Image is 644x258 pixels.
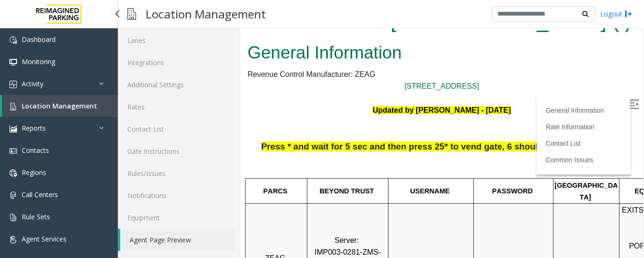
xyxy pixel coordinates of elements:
[305,151,353,159] a: Common Issues
[9,169,17,177] img: 'icon'
[118,74,235,96] a: Additional Settings
[118,118,235,140] a: Contact List
[170,183,209,190] span: USERNAME
[7,1,396,31] h1: I3-281 - RMC - [GEOGRAPHIC_DATA] (I)
[127,2,136,25] img: pageIcon
[9,125,17,133] img: 'icon'
[9,214,17,221] img: 'icon'
[9,58,17,66] img: 'icon'
[22,79,43,88] span: Activity
[94,232,118,240] span: Server:
[9,191,17,199] img: 'icon'
[21,137,380,147] span: Press * and wait for 5 sec and then press 25* to vend gate, 6 should also work to vend
[118,207,235,229] a: Equipment
[22,234,66,243] span: Agent Services
[118,162,235,184] a: Rules/Issues
[2,95,118,117] a: Location Management
[25,250,45,258] span: ZEAG
[9,81,17,88] img: 'icon'
[625,9,632,19] img: logout
[118,29,235,51] a: Lanes
[118,184,235,207] a: Notifications
[381,201,452,222] span: EXITS: Credit Cards Only
[7,66,135,74] span: Revenue Control Manufacturer: ZEAG
[600,9,632,19] a: Logout
[164,77,239,85] a: [STREET_ADDRESS]
[314,177,377,197] span: [GEOGRAPHIC_DATA]
[394,183,435,190] span: EQUIPMENT
[22,101,97,110] span: Location Management
[252,183,292,190] span: PASSWORD
[22,168,46,177] span: Regions
[305,102,363,109] a: General Information
[9,147,17,155] img: 'icon'
[22,35,56,44] span: Dashboard
[9,236,17,243] img: 'icon'
[9,103,17,110] img: 'icon'
[389,95,398,104] img: Open/Close Sidebar Menu
[305,135,340,142] a: Contact List
[22,124,46,133] span: Reports
[305,118,354,126] a: Rate Information
[132,101,270,109] font: Updated by [PERSON_NAME] - [DATE]
[7,36,396,60] h2: General Information
[120,229,235,251] a: Agent Page Preview
[118,140,235,162] a: Gate Instructions
[22,212,50,221] span: Rule Sets
[118,51,235,74] a: Integrations
[22,57,55,66] span: Monitoring
[22,190,58,199] span: Call Centers
[9,36,17,44] img: 'icon'
[388,237,440,245] span: POF Machines:
[118,96,235,118] a: Rates
[79,183,134,190] span: BEYOND TRUST
[22,146,49,155] span: Contacts
[23,183,47,190] span: PARCS
[141,2,271,25] h3: Location Management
